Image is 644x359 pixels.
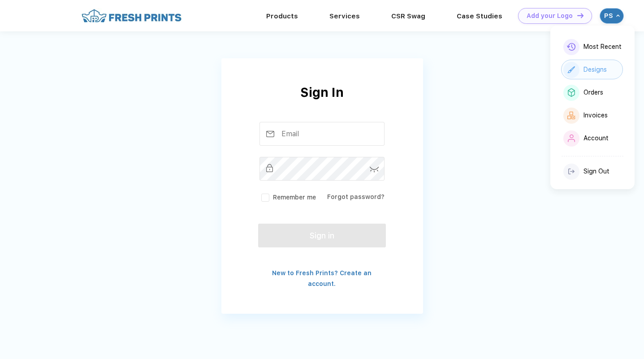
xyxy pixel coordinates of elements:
div: Orders [583,89,603,96]
div: Invoices [583,112,608,119]
img: password_inactive.svg [266,164,273,172]
input: Email [259,122,385,146]
div: Most Recent [583,43,622,51]
img: email_inactive.svg [266,131,274,137]
img: password-icon.svg [370,167,379,173]
img: fo%20logo%202.webp [79,8,184,24]
label: Remember me [259,193,316,202]
button: Sign in [258,224,385,247]
div: Sign Out [583,168,609,175]
a: Forgot password? [327,193,385,200]
img: DT [577,13,583,18]
div: Designs [583,66,607,74]
a: Services [329,12,360,20]
div: Account [583,134,609,142]
a: Products [266,12,298,20]
div: Sign In [221,83,423,122]
a: CSR Swag [391,12,425,20]
a: New to Fresh Prints? Create an account. [272,269,372,287]
img: arrow_down_white.svg [616,14,620,17]
div: PS [604,12,614,20]
div: Add your Logo [527,12,573,20]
